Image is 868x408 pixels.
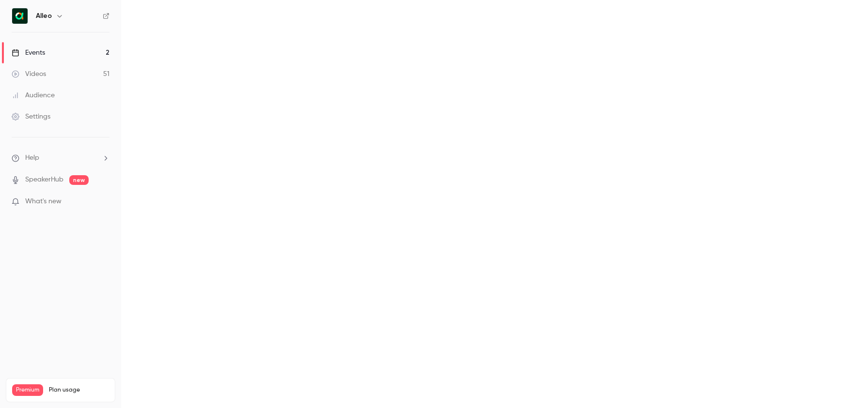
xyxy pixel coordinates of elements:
span: Premium [12,384,43,396]
div: Videos [12,69,46,79]
span: Help [25,153,39,163]
span: What's new [25,196,62,207]
span: Plan usage [49,386,109,394]
div: Events [12,48,45,58]
li: help-dropdown-opener [12,153,109,163]
div: Audience [12,91,55,100]
span: new [69,175,89,185]
iframe: Noticeable Trigger [98,197,109,206]
div: Settings [12,112,50,121]
h6: Alleo [36,11,52,21]
img: Alleo [12,8,28,24]
a: SpeakerHub [25,175,63,185]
